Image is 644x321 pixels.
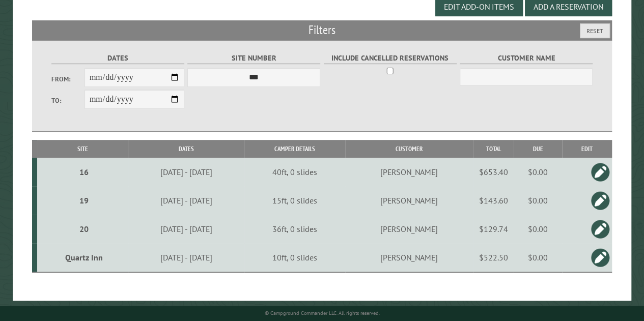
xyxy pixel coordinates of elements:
td: $653.40 [473,158,514,186]
div: Quartz Inn [41,252,127,262]
div: [DATE] - [DATE] [130,252,242,262]
label: Customer Name [460,52,593,64]
td: $522.50 [473,243,514,272]
label: From: [51,74,85,84]
th: Total [473,140,514,158]
div: [DATE] - [DATE] [130,167,242,177]
label: Dates [51,52,184,64]
td: 15ft, 0 slides [244,186,345,215]
td: 40ft, 0 slides [244,158,345,186]
td: $143.60 [473,186,514,215]
th: Edit [562,140,611,158]
div: 16 [41,167,127,177]
label: Include Cancelled Reservations [324,52,457,64]
label: Site Number [187,52,320,64]
td: $129.74 [473,215,514,243]
td: [PERSON_NAME] [345,186,473,215]
td: $0.00 [514,186,562,215]
th: Dates [128,140,244,158]
td: [PERSON_NAME] [345,215,473,243]
div: 20 [41,224,127,234]
div: [DATE] - [DATE] [130,195,242,206]
button: Reset [580,23,610,38]
th: Customer [345,140,473,158]
label: To: [51,96,85,105]
th: Camper Details [244,140,345,158]
td: 10ft, 0 slides [244,243,345,272]
td: $0.00 [514,215,562,243]
td: $0.00 [514,158,562,186]
th: Site [37,140,128,158]
h2: Filters [32,20,612,40]
td: $0.00 [514,243,562,272]
td: 36ft, 0 slides [244,215,345,243]
div: [DATE] - [DATE] [130,224,242,234]
td: [PERSON_NAME] [345,243,473,272]
th: Due [514,140,562,158]
small: © Campground Commander LLC. All rights reserved. [264,310,379,316]
div: 19 [41,195,127,206]
td: [PERSON_NAME] [345,158,473,186]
